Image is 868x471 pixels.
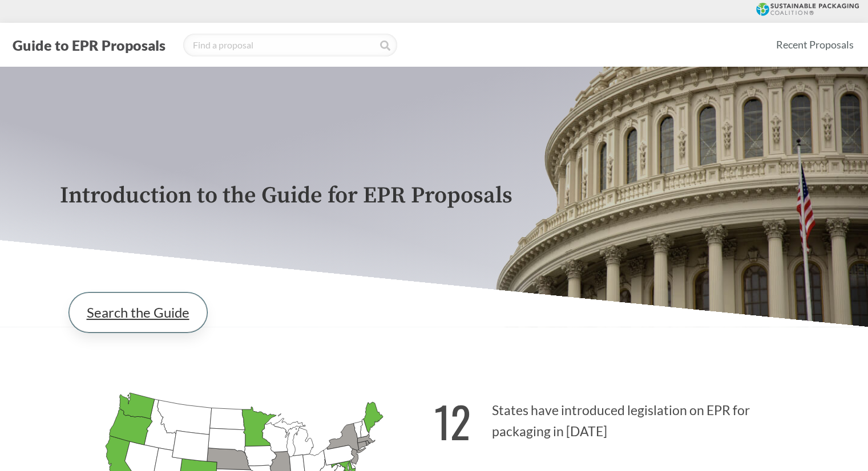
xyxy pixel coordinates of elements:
p: Introduction to the Guide for EPR Proposals [60,183,809,209]
p: States have introduced legislation on EPR for packaging in [DATE] [434,383,809,453]
strong: 12 [434,389,471,453]
a: Recent Proposals [771,32,859,58]
button: Guide to EPR Proposals [9,36,169,54]
a: Search the Guide [69,293,207,332]
input: Find a proposal [183,34,397,56]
